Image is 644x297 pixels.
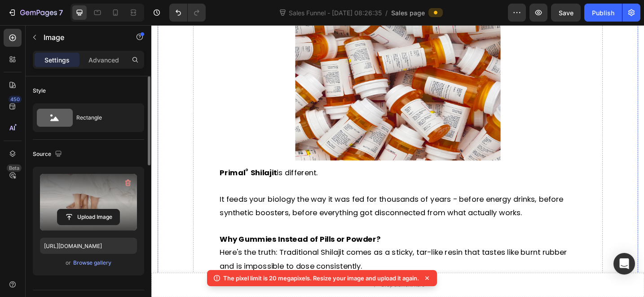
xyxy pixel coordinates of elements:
span: Here's the truth: Traditional Shilajit comes as a sticky, tar-like resin that tastes like burnt r... [75,243,454,268]
button: Upload Image [57,209,120,225]
div: Undo/Redo [169,4,206,22]
iframe: Design area [151,25,644,297]
span: Sales page [391,8,425,18]
div: Browse gallery [73,259,111,267]
div: Style [33,87,46,95]
span: / [385,8,388,18]
div: Beta [7,164,22,172]
button: Browse gallery [73,258,112,267]
p: Image [44,32,120,43]
div: Open Intercom Messenger [613,253,635,275]
div: Publish [592,8,614,18]
span: Sales Funnel - [DATE] 08:26:35 [287,8,384,18]
strong: Shilajit [108,155,137,167]
div: 450 [9,96,22,103]
button: Publish [584,4,622,22]
div: Source [33,148,64,160]
span: or [66,257,71,268]
p: Settings [44,55,70,65]
p: The pixel limit is 20 megapixels. Resize your image and upload it again. [223,274,419,283]
p: Advanced [88,55,119,65]
span: is different. [75,155,181,167]
input: https://example.com/image.jpg [40,238,137,254]
div: Rectangle [76,107,131,128]
span: It feeds your biology the way it was fed for thousands of years - before energy drinks, before sy... [75,185,450,210]
button: 7 [4,4,67,22]
p: 7 [59,7,63,18]
button: Save [551,4,581,22]
sup: ® [102,155,106,163]
strong: Primal [75,155,106,167]
div: Drop element here [251,280,299,288]
span: Save [559,9,573,17]
strong: Why Gummies Instead of Pills or Powder? [75,228,250,239]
